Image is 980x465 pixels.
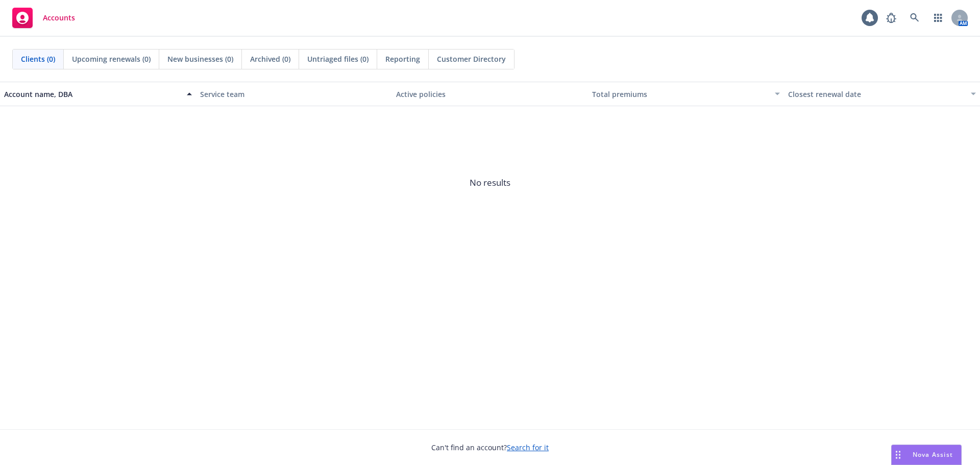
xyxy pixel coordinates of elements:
div: Account name, DBA [4,89,181,100]
div: Drag to move [892,445,904,464]
div: Active policies [396,89,584,100]
a: Search [904,8,925,28]
a: Search for it [507,443,549,452]
span: Can't find an account? [431,442,549,453]
span: Untriaged files (0) [307,54,369,64]
button: Nova Assist [891,445,962,465]
span: Upcoming renewals (0) [72,54,151,64]
button: Total premiums [588,82,784,106]
span: New businesses (0) [167,54,233,64]
a: Switch app [928,8,948,28]
span: Accounts [43,14,75,22]
span: Clients (0) [21,54,55,64]
span: Reporting [385,54,420,64]
button: Active policies [392,82,588,106]
span: Archived (0) [250,54,290,64]
button: Service team [196,82,392,106]
span: Nova Assist [913,450,953,459]
a: Report a Bug [881,8,901,28]
div: Closest renewal date [788,89,965,100]
div: Total premiums [592,89,769,100]
a: Accounts [8,4,79,32]
span: Customer Directory [437,54,506,64]
button: Closest renewal date [784,82,980,106]
div: Service team [200,89,388,100]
